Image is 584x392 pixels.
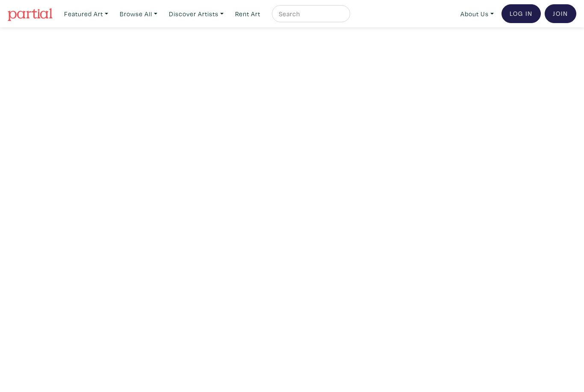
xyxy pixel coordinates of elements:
a: Discover Artists [165,5,227,23]
a: Rent Art [231,5,264,23]
a: Browse All [116,5,161,23]
a: Join [545,4,576,23]
a: Log In [501,4,541,23]
a: About Us [457,5,498,23]
a: Featured Art [60,5,112,23]
input: Search [278,9,342,19]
